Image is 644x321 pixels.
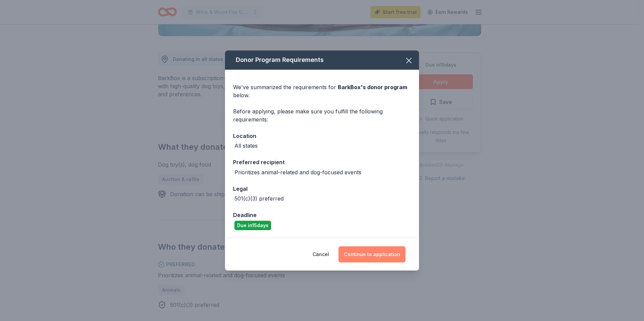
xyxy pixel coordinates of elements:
div: 501(c)(3) preferred [234,194,284,203]
div: Prioritizes animal-related and dog-focused events [234,168,361,176]
div: Preferred recipient [233,158,411,167]
div: Due in 15 days [234,221,271,230]
div: All states [234,142,258,150]
div: Location [233,132,411,140]
button: Cancel [313,246,329,262]
span: BarkBox 's donor program [338,84,407,91]
div: We've summarized the requirements for below. [233,83,411,99]
div: Deadline [233,211,411,219]
div: Before applying, please make sure you fulfill the following requirements: [233,107,411,123]
div: Donor Program Requirements [225,50,419,70]
button: Continue to application [339,246,406,262]
div: Legal [233,184,411,193]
